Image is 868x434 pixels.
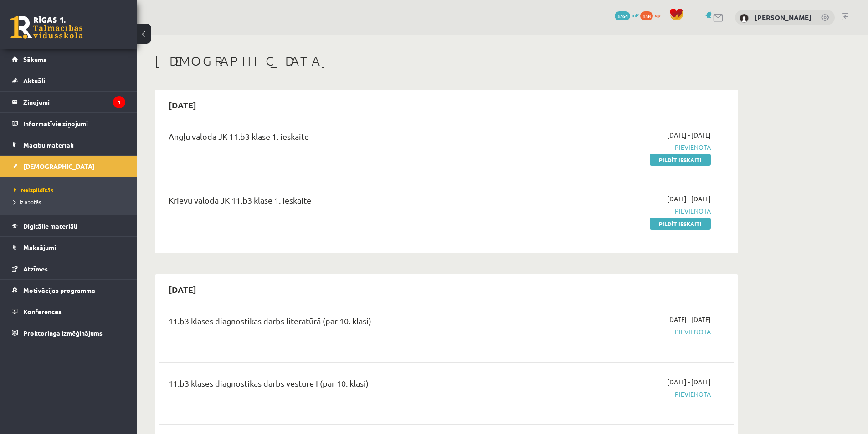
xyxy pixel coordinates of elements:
div: Angļu valoda JK 11.b3 klase 1. ieskaite [169,130,525,147]
span: [DATE] - [DATE] [667,194,711,204]
a: Motivācijas programma [12,280,125,301]
span: Aktuāli [23,77,45,85]
span: Proktoringa izmēģinājums [23,329,103,337]
a: Rīgas 1. Tālmācības vidusskola [10,16,83,39]
span: 3764 [615,11,630,20]
h2: [DATE] [159,279,205,300]
span: Neizpildītās [14,186,53,194]
a: Atzīmes [12,258,125,279]
a: Maksājumi [12,237,125,258]
a: Konferences [12,301,125,322]
img: Kristiāns Rozītis [740,14,749,23]
span: Motivācijas programma [23,286,95,294]
span: Digitālie materiāli [23,222,77,230]
a: Informatīvie ziņojumi [12,113,125,134]
legend: Informatīvie ziņojumi [23,113,125,134]
a: Digitālie materiāli [12,215,125,236]
a: Aktuāli [12,70,125,91]
span: Izlabotās [14,198,41,205]
span: Mācību materiāli [23,141,74,149]
span: Sākums [23,55,46,63]
h2: [DATE] [159,94,205,116]
a: Ziņojumi1 [12,92,125,112]
span: Atzīmes [23,265,48,273]
a: Pildīt ieskaiti [650,218,711,230]
span: Pievienota [539,389,711,399]
span: mP [632,11,639,19]
a: 158 xp [640,11,665,19]
span: [DATE] - [DATE] [667,315,711,324]
span: Pievienota [539,327,711,337]
span: [DEMOGRAPHIC_DATA] [23,162,95,170]
div: Krievu valoda JK 11.b3 klase 1. ieskaite [169,194,525,211]
a: Sākums [12,49,125,70]
span: [DATE] - [DATE] [667,130,711,140]
a: [DEMOGRAPHIC_DATA] [12,156,125,177]
span: xp [654,11,660,19]
span: Pievienota [539,143,711,152]
h1: [DEMOGRAPHIC_DATA] [155,53,738,69]
span: Konferences [23,307,62,316]
a: Izlabotās [14,198,128,206]
a: 3764 mP [615,11,639,19]
i: 1 [113,96,125,108]
a: [PERSON_NAME] [755,13,812,22]
a: Neizpildītās [14,186,128,194]
a: Proktoringa izmēģinājums [12,322,125,343]
a: Pildīt ieskaiti [650,154,711,166]
span: 158 [640,11,653,20]
div: 11.b3 klases diagnostikas darbs vēsturē I (par 10. klasi) [169,377,525,394]
a: Mācību materiāli [12,134,125,155]
div: 11.b3 klases diagnostikas darbs literatūrā (par 10. klasi) [169,315,525,332]
span: [DATE] - [DATE] [667,377,711,387]
span: Pievienota [539,206,711,216]
legend: Maksājumi [23,237,125,258]
legend: Ziņojumi [23,92,125,112]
